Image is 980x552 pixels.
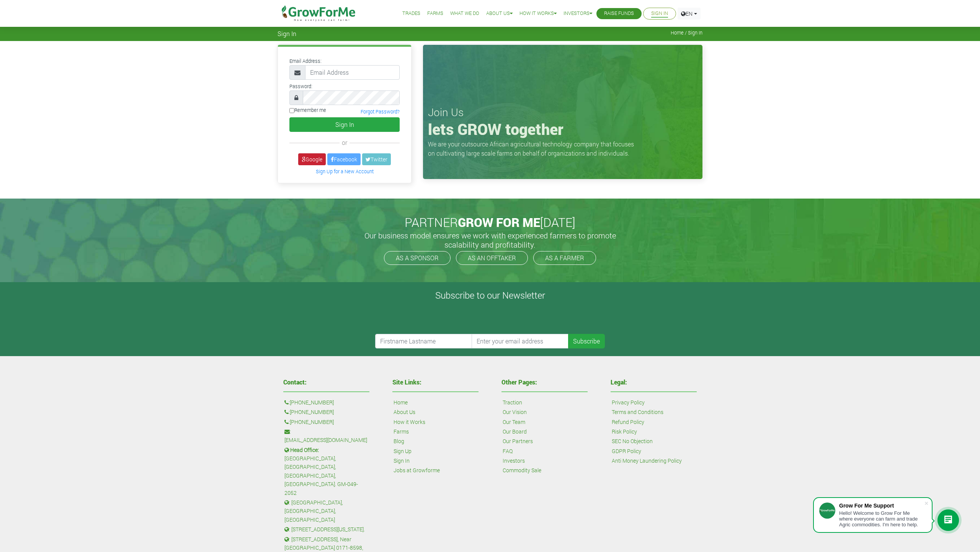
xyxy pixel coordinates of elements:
[284,427,368,445] p: :
[472,334,569,348] input: Enter your email address
[284,436,367,444] a: [EMAIL_ADDRESS][DOMAIN_NAME]
[284,408,368,416] p: :
[450,10,479,18] a: What We Do
[428,120,697,138] h1: lets GROW together
[651,10,668,18] a: Sign In
[678,8,701,20] a: EN
[10,290,970,301] h4: Subscribe to our Newsletter
[394,466,440,475] a: Jobs at Growforme
[503,457,525,465] a: Investors
[519,10,557,18] a: How it Works
[612,418,644,426] a: Refund Policy
[361,108,400,115] a: Forgot Password?
[289,83,312,90] label: Password:
[503,447,513,455] a: FAQ
[394,437,404,445] a: Blog
[284,446,368,497] p: : [GEOGRAPHIC_DATA], [GEOGRAPHIC_DATA], [GEOGRAPHIC_DATA], [GEOGRAPHIC_DATA]. GM-049-2052
[486,10,513,18] a: About Us
[290,408,334,416] a: [PHONE_NUMBER]
[394,418,425,426] a: How it Works
[612,437,653,445] a: SEC No Objection
[281,215,699,230] h2: PARTNER [DATE]
[458,214,540,230] span: GROW FOR ME
[612,398,645,407] a: Privacy Policy
[289,138,400,147] div: or
[611,379,697,385] h4: Legal:
[604,10,634,18] a: Raise Funds
[533,251,596,265] a: AS A FARMER
[501,379,588,385] h4: Other Pages:
[839,510,924,527] div: Hello! Welcome to Grow For Me where everyone can farm and trade Agric commodities. I'm here to help.
[671,30,702,36] span: Home / Sign In
[839,503,924,509] div: Grow For Me Support
[289,107,326,114] label: Remember me
[503,418,525,426] a: Our Team
[612,457,682,465] a: Anti Money Laundering Policy
[316,168,374,174] a: Sign Up for a New Account
[612,447,641,455] a: GDPR Policy
[503,437,533,445] a: Our Partners
[394,457,410,465] a: Sign In
[290,446,319,453] b: Head Office:
[503,398,522,407] a: Traction
[568,334,605,348] button: Subscribe
[427,10,443,18] a: Farms
[290,398,334,407] a: [PHONE_NUMBER]
[283,379,369,385] h4: Contact:
[428,140,639,158] p: We are your outsource African agricultural technology company that focuses on cultivating large s...
[284,498,368,524] p: : [GEOGRAPHIC_DATA], [GEOGRAPHIC_DATA], [GEOGRAPHIC_DATA]
[503,466,541,475] a: Commodity Sale
[284,398,368,407] p: :
[305,65,400,80] input: Email Address
[289,117,400,132] button: Sign In
[503,427,527,436] a: Our Board
[394,408,415,416] a: About Us
[456,251,528,265] a: AS AN OFFTAKER
[375,304,492,334] iframe: reCAPTCHA
[284,418,368,426] p: :
[394,398,408,407] a: Home
[563,10,592,18] a: Investors
[612,408,663,416] a: Terms and Conditions
[356,231,624,249] h5: Our business model ensures we work with experienced farmers to promote scalability and profitabil...
[289,108,294,113] input: Remember me
[402,10,420,18] a: Trades
[278,30,296,37] span: Sign In
[394,427,409,436] a: Farms
[375,334,472,348] input: Firstname Lastname
[428,106,697,119] h3: Join Us
[284,525,368,534] p: : [STREET_ADDRESS][US_STATE].
[394,447,412,455] a: Sign Up
[384,251,451,265] a: AS A SPONSOR
[612,427,637,436] a: Risk Policy
[289,58,322,65] label: Email Address:
[392,379,479,385] h4: Site Links:
[503,408,527,416] a: Our Vision
[298,153,326,165] a: Google
[290,418,334,426] a: [PHONE_NUMBER]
